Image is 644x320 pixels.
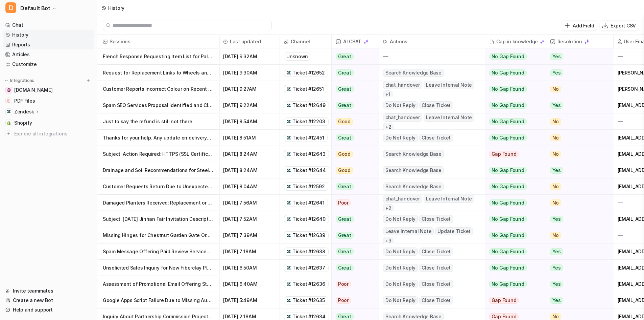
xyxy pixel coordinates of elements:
span: Do Not Reply [383,215,418,223]
span: Leave Internal Note [424,81,474,89]
button: Export CSV [600,21,639,30]
span: Great [336,313,354,320]
span: Leave Internal Note [383,227,434,235]
img: PDF Files [7,99,11,103]
button: No [546,81,608,97]
span: No [550,313,562,320]
p: Drainage and Soil Recommendations for Steel Planters [103,162,213,178]
span: [DATE] 8:24AM [222,162,277,178]
button: No [546,146,608,162]
a: PDF FilesPDF Files [3,96,94,106]
span: + 2 [383,204,394,212]
img: zendesk [286,70,291,75]
a: Ticket #12644 [286,167,327,174]
span: [DATE] 7:18AM [222,243,277,260]
a: Ticket #12637 [286,264,326,271]
button: Poor [332,276,375,292]
span: Great [336,134,354,141]
span: Channel [283,35,329,48]
span: D [5,2,16,13]
span: Good [336,167,353,174]
a: Ticket #12651 [286,86,325,92]
img: Zendesk [7,110,11,114]
span: Great [336,232,354,239]
span: No Gap Found [489,118,527,125]
span: No [550,86,562,92]
a: Ticket #12641 [286,199,326,206]
span: Yes [550,102,563,109]
span: Update Ticket [435,227,473,235]
button: Good [332,162,375,178]
span: Great [336,102,354,109]
span: No Gap Found [489,134,527,141]
span: Great [336,264,354,271]
span: No [550,199,562,206]
span: Great [336,248,354,255]
img: zendesk [286,200,291,205]
span: Yes [550,69,563,76]
p: Just to say the refund is still not there. [103,113,213,130]
span: Do Not Reply [383,296,418,304]
p: Request for Replacement Links to Wheels and Trellis for Planter Order [103,65,213,81]
span: Last updated [222,35,277,48]
span: [DOMAIN_NAME] [14,87,52,93]
p: Add Field [573,22,594,29]
span: No Gap Found [489,232,527,239]
button: Yes [546,243,608,260]
button: Great [332,211,375,227]
span: + 1 [383,90,393,99]
button: No Gap Found [485,48,541,65]
span: Shopify [14,120,32,126]
span: Default Bot [20,3,50,13]
p: Customer Requests Return Due to Unexpected Staining from Corten Steel Planters [103,178,213,195]
span: Great [336,69,354,76]
span: Close Ticket [419,248,453,256]
button: No Gap Found [485,130,541,146]
button: No [546,130,608,146]
button: Yes [546,48,608,65]
img: explore all integrations [5,130,12,137]
span: Do Not Reply [383,280,418,288]
a: Ticket #12203 [286,118,326,125]
span: Great [336,86,354,92]
button: Great [332,227,375,243]
a: History [3,30,94,40]
button: No Gap Found [485,65,541,81]
div: History [108,4,124,12]
button: Poor [332,292,375,308]
img: wovenwood.co.uk [7,88,11,92]
span: No Gap Found [489,248,527,255]
a: Ticket #12592 [286,183,326,190]
img: zendesk [286,217,291,221]
span: Ticket #12592 [292,183,325,190]
span: Yes [550,281,563,287]
p: Assessment of Promotional Email Offering Store Improvement Plan [103,276,213,292]
span: [DATE] 7:39AM [222,227,277,243]
span: Yes [550,264,563,271]
span: Ticket #12649 [292,102,325,109]
span: Close Ticket [419,280,453,288]
button: Yes [546,162,608,178]
span: Close Ticket [419,296,453,304]
span: Gap Found [489,313,519,320]
span: [DATE] 9:22AM [222,97,277,113]
span: No Gap Found [489,53,527,60]
span: Great [336,183,354,190]
img: Shopify [7,121,11,125]
span: Ticket #12651 [292,86,324,92]
span: Yes [550,216,563,222]
span: Ticket #12640 [292,216,325,222]
a: Help and support [3,305,94,315]
span: PDF Files [14,98,35,104]
span: Close Ticket [419,215,453,223]
button: Yes [546,292,608,308]
span: Gap Found [489,297,519,304]
a: Ticket #12636 [286,281,326,287]
img: zendesk [286,265,291,270]
button: Great [332,81,375,97]
p: Missing Hinges for Chestnut Garden Gate Order WW54841 [103,227,213,243]
p: Thanks for your help. Any update on delivery? Sent from [PERSON_NAME] [103,130,213,146]
button: Great [332,130,375,146]
p: Subject: Action Required: HTTPS (SSL Certificate) Misconfiguration Detected on Your Store Descrip... [103,146,213,162]
span: No [550,183,562,190]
